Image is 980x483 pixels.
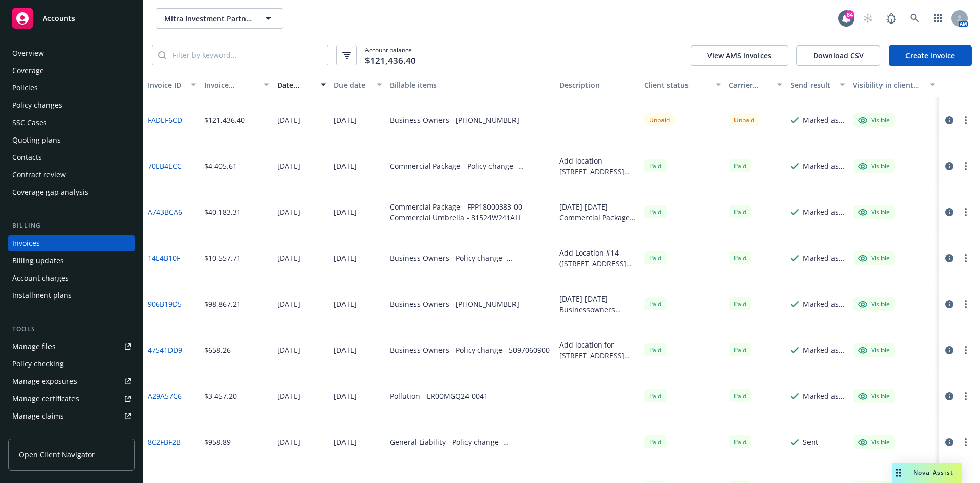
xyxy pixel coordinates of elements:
[277,114,300,125] div: [DATE]
[12,149,42,166] div: Contacts
[277,206,300,217] div: [DATE]
[12,425,60,442] div: Manage BORs
[8,235,135,251] a: Invoices
[858,116,890,125] div: Visible
[725,73,787,97] button: Carrier status
[8,132,135,148] a: Quoting plans
[12,338,56,355] div: Manage files
[858,438,890,447] div: Visible
[334,206,357,217] div: [DATE]
[803,206,845,217] div: Marked as sent
[390,252,551,263] div: Business Owners - Policy change - [PHONE_NUMBER]
[12,408,64,424] div: Manage claims
[12,114,47,131] div: SSC Cases
[390,212,522,223] div: Commercial Umbrella - 81524W241ALI
[334,114,357,125] div: [DATE]
[148,160,182,171] a: 70EB4ECC
[8,408,135,424] a: Manage claims
[559,155,636,177] div: Add location [STREET_ADDRESS] with Business personal property limit $1,000 and Blanket Building l...
[845,10,854,19] div: 84
[729,297,751,310] div: Paid
[12,252,64,269] div: Billing updates
[729,435,751,448] div: Paid
[12,184,88,200] div: Coverage gap analysis
[19,449,95,460] span: Open Client Navigator
[644,80,709,90] div: Client status
[12,270,69,286] div: Account charges
[849,73,939,97] button: Visibility in client dash
[334,436,357,447] div: [DATE]
[277,160,300,171] div: [DATE]
[559,114,562,125] div: -
[148,390,182,401] a: A29A57C6
[390,390,488,401] div: Pollution - ER00MGQ24-0041
[334,160,357,171] div: [DATE]
[559,293,636,315] div: [DATE]-[DATE] Businessowners Policy Renewal Premium
[8,252,135,269] a: Billing updates
[334,344,357,355] div: [DATE]
[330,73,386,97] button: Due date
[8,184,135,200] a: Coverage gap analysis
[8,270,135,286] a: Account charges
[729,389,751,402] div: Paid
[200,73,274,97] button: Invoice amount
[858,208,890,217] div: Visible
[43,14,75,22] span: Accounts
[166,45,328,65] input: Filter by keyword...
[644,159,667,172] div: Paid
[12,373,77,389] div: Manage exposures
[729,343,751,356] div: Paid
[8,149,135,166] a: Contacts
[277,80,314,90] div: Date issued
[913,468,953,477] span: Nova Assist
[8,80,135,96] a: Policies
[691,45,788,66] button: View AMS invoices
[277,252,300,263] div: [DATE]
[8,356,135,372] a: Policy checking
[204,298,241,309] div: $98,867.21
[729,159,751,172] span: Paid
[273,73,330,97] button: Date issued
[148,252,180,263] a: 14E4B10F
[156,8,283,29] button: Mitra Investment Partners LLC
[803,114,845,125] div: Marked as sent
[858,300,890,309] div: Visible
[204,252,241,263] div: $10,557.71
[148,80,185,90] div: Invoice ID
[729,80,772,90] div: Carrier status
[386,73,555,97] button: Billable items
[729,251,751,264] span: Paid
[892,463,905,483] div: Drag to move
[858,254,890,263] div: Visible
[148,114,182,125] a: FADEF6CD
[8,425,135,442] a: Manage BORs
[390,436,551,447] div: General Liability - Policy change - B1820WLS23C217
[729,113,759,126] div: Unpaid
[787,73,849,97] button: Send result
[164,13,253,24] span: Mitra Investment Partners LLC
[12,45,44,61] div: Overview
[644,435,667,448] div: Paid
[853,80,924,90] div: Visibility in client dash
[8,221,135,231] div: Billing
[390,344,550,355] div: Business Owners - Policy change - 5097060900
[390,298,519,309] div: Business Owners - [PHONE_NUMBER]
[204,160,237,171] div: $4,405.61
[12,80,38,96] div: Policies
[148,298,182,309] a: 906B19D5
[644,205,667,218] div: Paid
[12,167,66,183] div: Contract review
[204,114,245,125] div: $121,436.40
[8,287,135,304] a: Installment plans
[644,297,667,310] div: Paid
[644,343,667,356] span: Paid
[892,463,962,483] button: Nova Assist
[928,8,948,29] a: Switch app
[729,205,751,218] div: Paid
[12,356,64,372] div: Policy checking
